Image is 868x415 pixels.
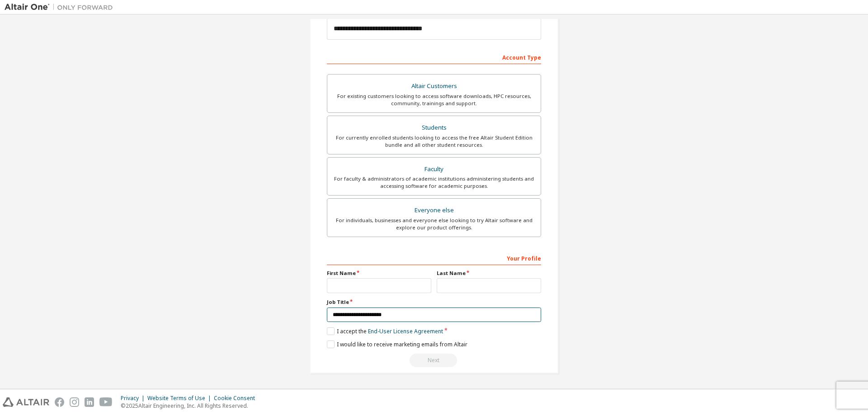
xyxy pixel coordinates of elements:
div: Select your account type to continue [327,354,541,367]
div: Faculty [333,163,535,176]
div: For existing customers looking to access software downloads, HPC resources, community, trainings ... [333,93,535,107]
label: I would like to receive marketing emails from Altair [327,340,467,348]
div: Everyone else [333,204,535,217]
img: linkedin.svg [85,397,94,407]
div: For currently enrolled students looking to access the free Altair Student Edition bundle and all ... [333,134,535,149]
img: Altair One [5,3,118,12]
label: First Name [327,270,431,277]
label: I accept the [327,327,443,335]
img: instagram.svg [70,397,79,407]
div: Privacy [121,395,147,402]
div: Cookie Consent [214,395,260,402]
label: Last Name [437,270,541,277]
img: altair_logo.svg [3,397,49,407]
a: End-User License Agreement [368,327,443,335]
div: Website Terms of Use [147,395,214,402]
label: Job Title [327,298,541,306]
div: Account Type [327,50,541,64]
img: youtube.svg [99,397,113,407]
p: © 2025 Altair Engineering, Inc. All Rights Reserved. [121,402,260,410]
div: Students [333,121,535,134]
div: For faculty & administrators of academic institutions administering students and accessing softwa... [333,175,535,190]
div: For individuals, businesses and everyone else looking to try Altair software and explore our prod... [333,217,535,231]
div: Your Profile [327,251,541,265]
div: Altair Customers [333,80,535,93]
img: facebook.svg [55,397,64,407]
